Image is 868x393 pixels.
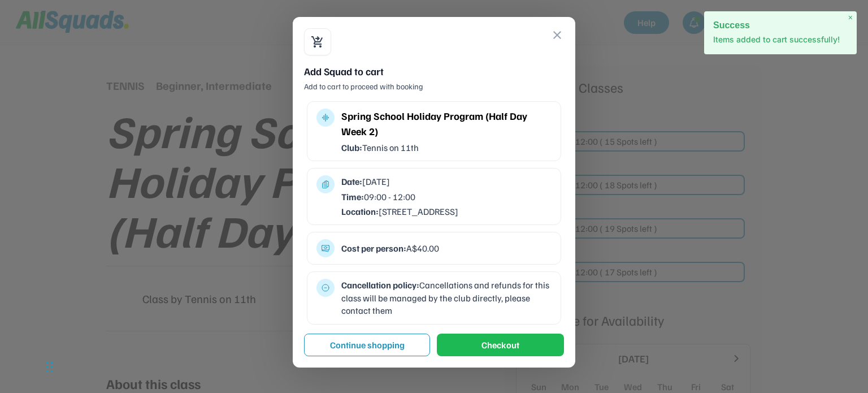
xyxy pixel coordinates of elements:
button: shopping_cart_checkout [311,35,324,49]
button: close [550,28,564,42]
strong: Cost per person: [341,243,406,254]
button: multitrack_audio [321,113,330,122]
button: Checkout [437,334,564,356]
strong: Date: [341,176,362,187]
div: Tennis on 11th [341,141,552,154]
p: Items added to cart successfully! [713,34,848,45]
div: Cancellations and refunds for this class will be managed by the club directly, please contact them [341,279,552,317]
button: Continue shopping [304,334,430,356]
div: A$40.00 [341,242,552,254]
div: [STREET_ADDRESS] [341,205,552,218]
strong: Location: [341,206,379,217]
div: [DATE] [341,175,552,188]
strong: Cancellation policy: [341,279,419,291]
div: 09:00 - 12:00 [341,191,552,203]
h2: Success [713,20,848,30]
div: Spring School Holiday Program (Half Day Week 2) [341,109,552,139]
div: Add to cart to proceed with booking [304,81,564,92]
div: Add Squad to cart [304,64,564,79]
span: × [848,13,853,23]
strong: Club: [341,142,362,153]
strong: Time: [341,191,364,202]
